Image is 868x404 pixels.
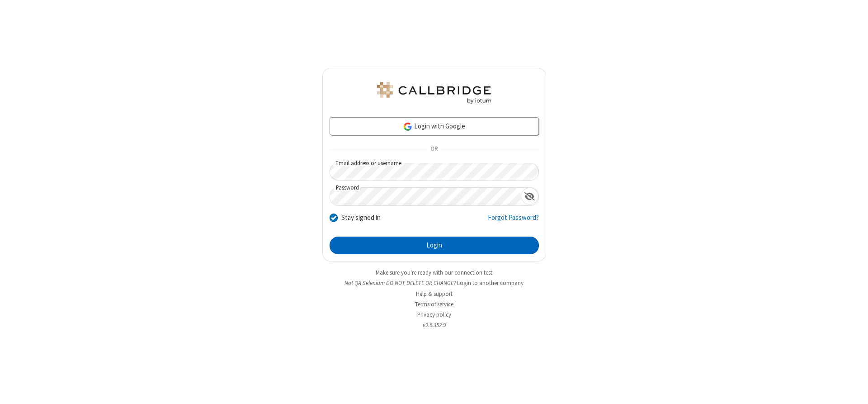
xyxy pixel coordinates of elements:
input: Email address or username [330,163,539,181]
a: Make sure you're ready with our connection test [376,269,492,276]
button: Login to another company [457,279,524,287]
a: Help & support [416,290,453,298]
span: OR [427,143,441,156]
img: QA Selenium DO NOT DELETE OR CHANGE [375,82,493,104]
a: Login with Google [330,117,539,135]
img: google-icon.png [403,122,413,132]
a: Privacy policy [417,311,451,318]
label: Stay signed in [341,213,381,223]
li: Not QA Selenium DO NOT DELETE OR CHANGE? [322,279,546,287]
a: Terms of service [415,300,453,308]
input: Password [330,188,521,205]
li: v2.6.352.9 [322,321,546,329]
iframe: Chat [845,380,861,398]
a: Forgot Password? [488,213,539,230]
div: Show password [521,188,538,204]
button: Login [330,237,539,255]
